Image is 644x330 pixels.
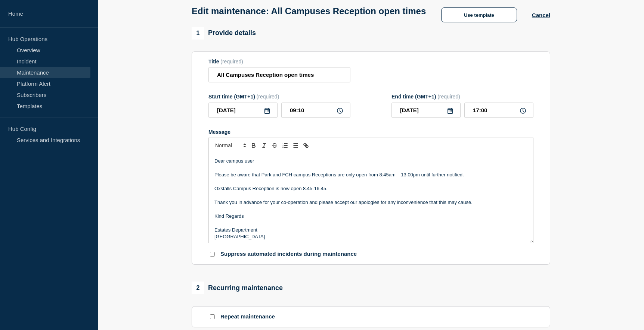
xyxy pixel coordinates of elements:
button: Toggle bulleted list [290,141,301,150]
div: Start time (GMT+1) [208,94,350,100]
span: (required) [437,94,460,100]
span: 2 [192,282,204,294]
input: Repeat maintenance [210,314,215,319]
button: Toggle strikethrough text [269,141,280,150]
div: Recurring maintenance [192,282,283,294]
input: YYYY-MM-DD [391,103,461,118]
p: Estates Department [214,227,527,233]
span: (required) [220,59,243,65]
p: Suppress automated incidents during maintenance [220,251,357,258]
button: Use template [441,7,517,22]
div: Message [208,129,533,135]
span: (required) [257,94,279,100]
input: HH:MM [464,103,533,118]
div: Provide details [192,27,256,40]
span: Font size [212,141,248,150]
input: Title [208,67,350,82]
button: Toggle italic text [259,141,269,150]
p: Kind Regards [214,213,527,220]
h1: Edit maintenance: All Campuses Reception open times [192,6,426,16]
div: End time (GMT+1) [391,94,533,100]
div: Message [209,153,533,243]
div: Title [208,59,350,65]
button: Toggle ordered list [280,141,290,150]
button: Toggle bold text [248,141,259,150]
button: Cancel [532,12,550,18]
button: Toggle link [301,141,311,150]
p: Thank you in advance for your co-operation and please accept our apologies for any inconvenience ... [214,199,527,206]
input: YYYY-MM-DD [208,103,278,118]
input: Suppress automated incidents during maintenance [210,252,215,257]
p: Please be aware that Park and FCH campus Receptions are only open from 8:45am – 13.00pm until fur... [214,172,527,178]
p: Oxstalls Campus Reception is now open 8.45-16.45. [214,185,527,192]
input: HH:MM [281,103,350,118]
span: 1 [192,27,204,40]
p: Dear campus user [214,158,527,164]
p: [GEOGRAPHIC_DATA] [214,233,527,240]
p: Repeat maintenance [220,313,275,320]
